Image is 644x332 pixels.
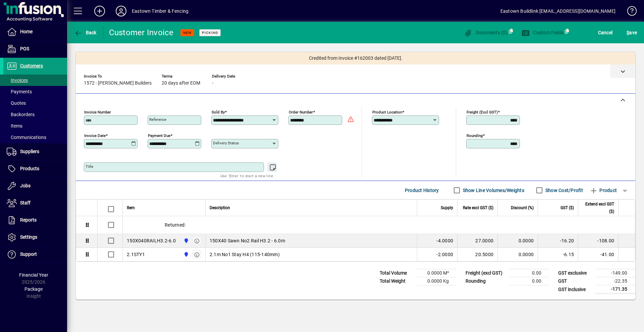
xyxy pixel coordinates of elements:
td: -41.00 [578,248,618,261]
td: -6.15 [538,248,578,261]
a: Home [3,23,67,40]
td: 0.0000 [497,248,538,261]
div: 150X040RAILH3.2-6.0 [127,237,176,244]
mat-label: Sold by [212,110,225,114]
td: 0.00 [509,277,549,285]
mat-label: Product location [372,110,402,114]
td: 0.00 [509,269,549,277]
mat-label: Delivery status [213,141,239,145]
a: Suppliers [3,143,67,160]
a: Reports [3,212,67,229]
a: Support [3,246,67,263]
td: Total Weight [376,277,417,285]
span: Payments [7,89,32,94]
span: 20 days after EOM [162,81,200,86]
span: Extend excl GST ($) [582,200,614,215]
td: GST [555,277,595,285]
td: 0.0000 Kg [417,277,457,285]
div: Customer Invoice [109,27,174,38]
span: Item [127,204,135,211]
div: 2.1STY1 [127,251,145,258]
button: Documents (0) [462,27,509,39]
span: 1572 - [PERSON_NAME] Builders [84,81,152,86]
span: Documents (0) [464,30,507,35]
span: Back [74,30,97,35]
span: Jobs [20,183,31,188]
a: Knowledge Base [622,1,636,23]
button: Custom Fields [520,27,566,39]
span: Custom Fields [522,30,564,35]
span: Financial Year [19,272,48,278]
span: GST ($) [560,204,574,211]
td: GST exclusive [555,269,595,277]
a: Jobs [3,178,67,194]
app-page-header-button: Back [67,27,104,39]
td: Freight (excl GST) [462,269,509,277]
span: Items [7,123,22,129]
span: NEW [183,31,192,35]
button: Cancel [596,27,614,39]
span: Discount (%) [511,204,534,211]
a: Payments [3,86,67,97]
button: Product History [402,184,442,196]
span: Settings [20,234,37,240]
span: Description [210,204,230,211]
mat-label: Freight (excl GST) [467,110,498,114]
div: Eastown Buildlink [EMAIL_ADDRESS][DOMAIN_NAME] [500,6,615,16]
span: Holyoake St [182,237,190,244]
span: Product History [405,185,439,196]
a: Communications [3,132,67,143]
span: S [627,30,629,35]
mat-label: Rounding [467,133,483,138]
div: 27.0000 [462,237,493,244]
span: Customers [20,63,43,68]
mat-hint: Use 'Enter' to start a new line [220,172,273,180]
td: -22.35 [595,277,635,285]
mat-label: Title [86,164,93,169]
label: Show Line Volumes/Weights [462,187,524,194]
mat-label: Reference [149,117,166,122]
div: 20.5000 [462,251,493,258]
span: Credited from Invoice #162003 dated [DATE]. [309,55,402,62]
a: Quotes [3,97,67,109]
span: Invoices [7,78,28,83]
td: 0.0000 [497,234,538,248]
a: POS [3,41,67,57]
label: Show Cost/Profit [544,187,583,194]
span: Backorders [7,112,35,117]
span: -2.0000 [436,251,453,258]
td: -149.00 [595,269,635,277]
span: Suppliers [20,149,39,154]
mat-label: Payment due [148,133,170,138]
span: Cancel [598,27,613,38]
mat-label: Invoice number [84,110,111,114]
span: 150X40 Sawn No2 Rail H3.2 - 6.0m [210,237,285,244]
span: Staff [20,200,31,205]
span: Quotes [7,100,26,106]
span: Support [20,251,37,257]
button: Product [586,184,620,196]
span: Products [20,166,39,171]
div: Returned: [123,216,635,234]
a: Backorders [3,109,67,120]
span: -4.0000 [436,237,453,244]
span: Supply [441,204,453,211]
td: GST inclusive [555,285,595,294]
a: Products [3,160,67,177]
td: -16.20 [538,234,578,248]
button: Back [72,27,98,39]
mat-label: Invoice date [84,133,106,138]
span: Picking [202,31,218,35]
div: Eastown Timber & Fencing [132,6,189,16]
td: -171.35 [595,285,635,294]
span: Communications [7,135,46,140]
a: Items [3,120,67,132]
span: - [212,81,213,86]
button: Add [89,5,110,17]
td: -108.00 [578,234,618,248]
a: Invoices [3,75,67,86]
button: Profile [110,5,132,17]
span: 2.1m No1 Stay H4 (115-140mm) [210,251,280,258]
button: Save [625,27,639,39]
mat-label: Order number [289,110,313,114]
